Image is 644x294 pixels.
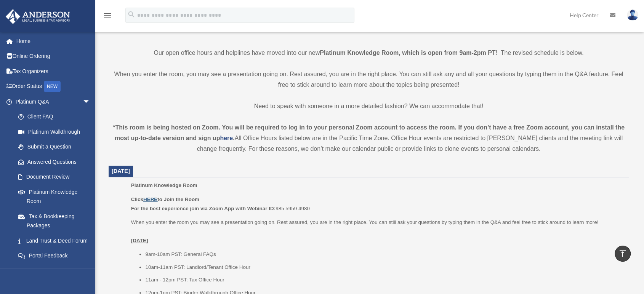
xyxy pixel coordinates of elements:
a: Land Trust & Deed Forum [11,233,102,248]
a: Order StatusNEW [5,79,102,94]
i: menu [103,11,112,20]
p: 985 5959 4980 [131,195,623,213]
a: Platinum Knowledge Room [11,184,98,209]
strong: . [233,135,234,141]
img: Anderson Advisors Platinum Portal [3,9,72,24]
a: Tax & Bookkeeping Packages [11,209,102,233]
a: menu [103,13,112,20]
a: vertical_align_top [615,246,631,262]
p: Need to speak with someone in a more detailed fashion? We can accommodate that! [109,101,629,112]
p: Our open office hours and helplines have moved into our new ! The revised schedule is below. [109,48,629,58]
div: All Office Hours listed below are in the Pacific Time Zone. Office Hour events are restricted to ... [109,122,629,154]
a: Platinum Q&Aarrow_drop_down [5,94,102,109]
span: Platinum Knowledge Room [131,182,197,188]
strong: *This room is being hosted on Zoom. You will be required to log in to your personal Zoom account ... [113,124,625,141]
a: Document Review [11,169,102,185]
a: Client FAQ [11,109,102,125]
b: Click to Join the Room [131,197,199,202]
img: User Pic [627,10,638,21]
strong: Platinum Knowledge Room, which is open from 9am-2pm PT [320,50,495,56]
span: [DATE] [112,168,130,174]
a: Submit a Question [11,139,102,155]
a: Platinum Walkthrough [11,124,102,139]
a: Portal Feedback [11,248,102,264]
a: here [220,135,233,141]
span: arrow_drop_down [83,94,98,110]
a: Tax Organizers [5,64,102,79]
span: arrow_drop_down [83,263,98,279]
a: Digital Productsarrow_drop_down [5,263,102,278]
i: vertical_align_top [618,249,627,258]
li: 11am - 12pm PST: Tax Office Hour [145,275,623,284]
a: HERE [143,197,157,202]
a: Answered Questions [11,154,102,169]
div: NEW [44,81,61,92]
p: When you enter the room, you may see a presentation going on. Rest assured, you are in the right ... [109,69,629,90]
li: 10am-11am PST: Landlord/Tenant Office Hour [145,263,623,272]
i: search [127,10,136,19]
a: Online Ordering [5,49,102,64]
a: Home [5,34,102,49]
b: For the best experience join via Zoom App with Webinar ID: [131,206,276,211]
p: When you enter the room you may see a presentation going on. Rest assured, you are in the right p... [131,218,623,245]
u: [DATE] [131,238,148,243]
li: 9am-10am PST: General FAQs [145,250,623,259]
